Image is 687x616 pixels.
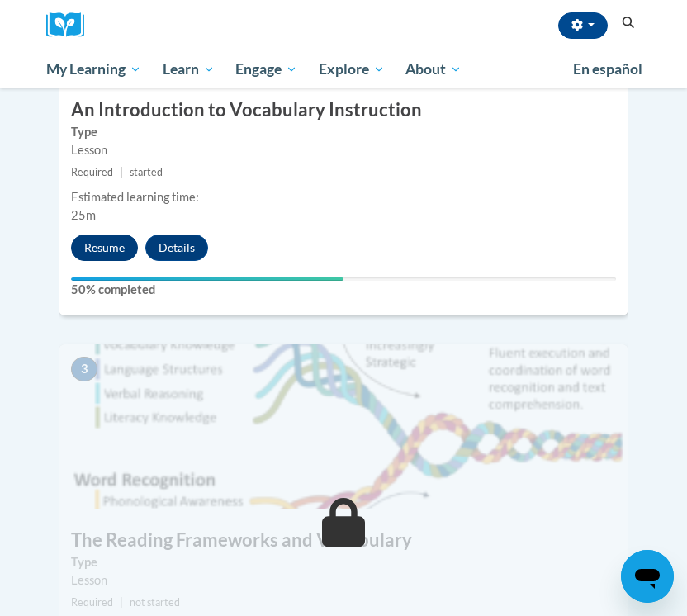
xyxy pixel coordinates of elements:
[573,60,642,78] span: En español
[71,166,113,178] span: Required
[59,528,628,553] h3: The Reading Frameworks and Vocabulary
[71,596,113,609] span: Required
[71,553,616,571] label: Type
[152,50,225,88] a: Learn
[36,50,152,88] a: My Learning
[71,281,616,299] label: 50% completed
[562,52,653,87] a: En español
[71,141,616,159] div: Lesson
[616,13,641,33] button: Search
[71,123,616,141] label: Type
[46,12,96,38] img: Logo brand
[225,50,308,88] a: Engage
[130,596,180,609] span: not started
[130,166,163,178] span: started
[71,357,97,381] span: 3
[59,344,628,509] img: Course Image
[145,235,208,261] button: Details
[120,596,123,609] span: |
[308,50,396,88] a: Explore
[558,12,608,39] button: Account Settings
[163,59,215,79] span: Learn
[319,59,385,79] span: Explore
[71,277,343,281] div: Your progress
[34,50,653,88] div: Main menu
[71,208,96,222] span: 25m
[46,59,141,79] span: My Learning
[405,59,462,79] span: About
[396,50,473,88] a: About
[59,97,628,123] h3: An Introduction to Vocabulary Instruction
[235,59,297,79] span: Engage
[621,550,674,603] iframe: Button to launch messaging window
[46,12,96,38] a: Cox Campus
[71,571,616,590] div: Lesson
[120,166,123,178] span: |
[71,188,616,206] div: Estimated learning time:
[71,235,138,261] button: Resume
